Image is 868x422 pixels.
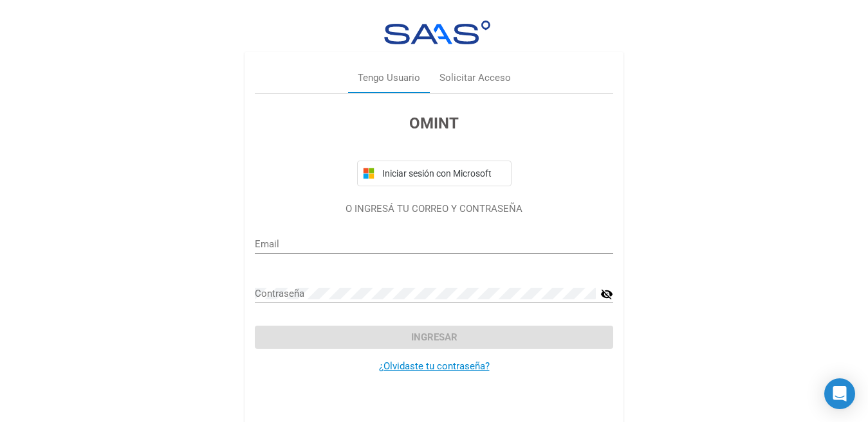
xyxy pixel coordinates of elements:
[255,112,613,135] h3: OMINT
[255,202,613,216] p: O INGRESÁ TU CORREO Y CONTRASEÑA
[824,378,855,409] div: Open Intercom Messenger
[358,71,420,85] div: Tengo Usuario
[411,331,457,343] span: Ingresar
[357,161,512,186] button: Iniciar sesión con Microsoft
[600,286,613,302] mat-icon: visibility_off
[255,326,613,349] button: Ingresar
[379,360,490,372] a: ¿Olvidaste tu contraseña?
[439,71,511,85] div: Solicitar Acceso
[380,168,506,179] span: Iniciar sesión con Microsoft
